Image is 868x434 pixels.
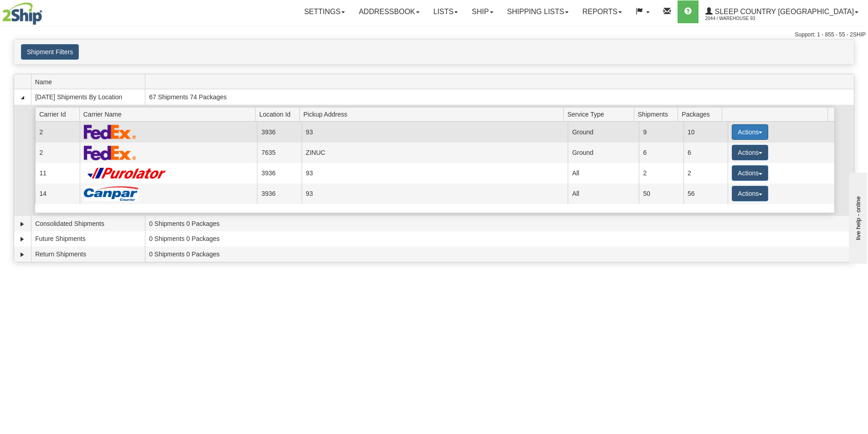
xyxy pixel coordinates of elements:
a: Shipping lists [500,0,575,23]
td: 9 [639,122,683,142]
td: 56 [683,184,728,204]
td: 50 [639,184,683,204]
td: 11 [35,163,79,184]
button: Actions [732,124,768,140]
img: Canpar [84,186,139,201]
td: Consolidated Shipments [31,216,145,231]
td: All [568,184,639,204]
td: 14 [35,184,79,204]
img: FedEx [84,145,136,160]
td: 3936 [257,184,301,204]
td: 0 Shipments 0 Packages [145,216,854,231]
td: 10 [683,122,728,142]
span: Sleep Country [GEOGRAPHIC_DATA] [713,8,854,15]
span: Carrier Name [83,107,256,121]
td: Return Shipments [31,246,145,262]
td: Ground [568,122,639,142]
td: Ground [568,143,639,163]
span: Name [35,75,145,89]
td: 0 Shipments 0 Packages [145,246,854,262]
td: 2 [35,122,79,142]
td: [DATE] Shipments By Location [31,89,145,105]
td: 93 [302,184,568,204]
td: 7635 [257,143,301,163]
a: Collapse [18,93,27,102]
span: Location Id [259,107,299,121]
iframe: chat widget [847,170,867,263]
td: All [568,163,639,184]
td: 2 [639,163,683,184]
td: 67 Shipments 74 Packages [145,89,854,105]
div: live help - online [7,8,84,15]
a: Expand [18,250,27,259]
button: Shipment Filters [21,44,79,60]
button: Actions [732,165,768,181]
div: Support: 1 - 855 - 55 - 2SHIP [2,31,866,39]
span: Service Type [567,107,634,121]
td: 0 Shipments 0 Packages [145,231,854,247]
span: Packages [682,107,722,121]
td: 6 [639,143,683,163]
td: 93 [302,163,568,184]
a: Addressbook [352,0,426,23]
a: Lists [426,0,465,23]
img: FedEx [84,124,136,139]
td: Future Shipments [31,231,145,247]
button: Actions [732,186,768,201]
td: 3936 [257,122,301,142]
span: Carrier Id [39,107,79,121]
td: ZINUC [302,143,568,163]
a: Reports [575,0,629,23]
a: Sleep Country [GEOGRAPHIC_DATA] 2044 / Warehouse 93 [699,0,865,23]
span: 2044 / Warehouse 93 [705,14,774,23]
a: Expand [18,235,27,244]
td: 3936 [257,163,301,184]
img: logo2044.jpg [2,2,42,25]
td: 93 [302,122,568,142]
td: 2 [683,163,728,184]
a: Expand [18,220,27,229]
a: Ship [465,0,500,23]
a: Settings [297,0,352,23]
span: Shipments [638,107,678,121]
img: Purolator [84,167,170,179]
span: Pickup Address [303,107,564,121]
td: 6 [683,143,728,163]
button: Actions [732,145,768,160]
td: 2 [35,143,79,163]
